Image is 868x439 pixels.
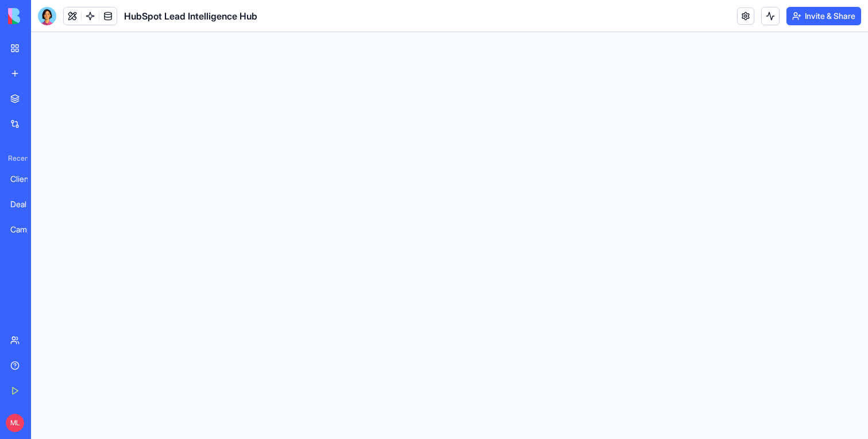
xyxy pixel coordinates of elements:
[8,8,79,24] img: logo
[6,414,24,432] span: ML
[10,199,43,210] div: Deal Pipeline Manager
[3,218,49,241] a: Campaign Command Center
[786,7,861,25] button: Invite & Share
[10,224,43,235] div: Campaign Command Center
[3,154,28,163] span: Recent
[3,168,49,191] a: Client Note Taker
[3,193,49,216] a: Deal Pipeline Manager
[10,173,43,185] div: Client Note Taker
[124,9,257,23] span: HubSpot Lead Intelligence Hub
